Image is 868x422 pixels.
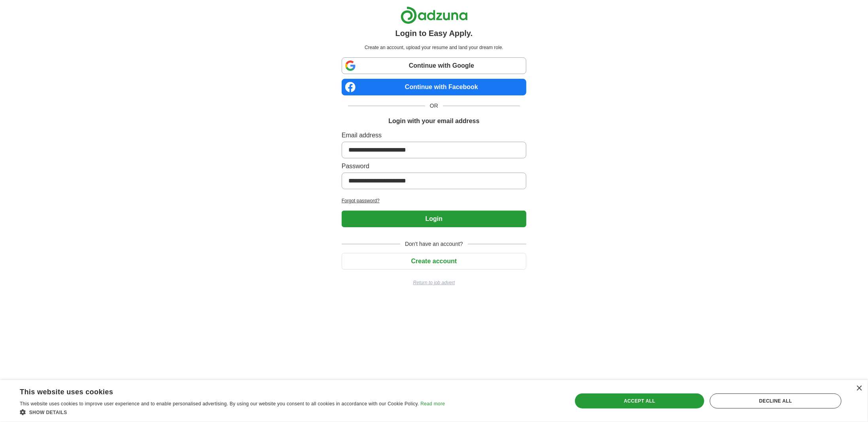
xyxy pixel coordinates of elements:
a: Forgot password? [342,197,526,204]
div: This website uses cookies [20,385,425,397]
a: Return to job advert [342,279,526,286]
img: Adzuna logo [401,6,468,24]
label: Password [342,162,526,171]
span: OR [425,102,443,110]
div: Close [856,386,862,392]
label: Email address [342,131,526,140]
a: Read more, opens a new window [420,401,445,407]
span: This website uses cookies to improve user experience and to enable personalised advertising. By u... [20,401,419,407]
a: Continue with Google [342,57,526,74]
div: Accept all [575,393,704,409]
a: Create account [342,258,526,264]
div: Decline all [710,393,842,409]
span: Don't have an account? [400,240,468,248]
h1: Login to Easy Apply. [395,27,473,39]
h1: Login with your email address [388,116,479,126]
a: Continue with Facebook [342,79,526,95]
button: Create account [342,253,526,270]
span: Show details [29,410,67,415]
div: Show details [20,408,445,416]
button: Login [342,211,526,227]
p: Create an account, upload your resume and land your dream role. [343,44,525,51]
